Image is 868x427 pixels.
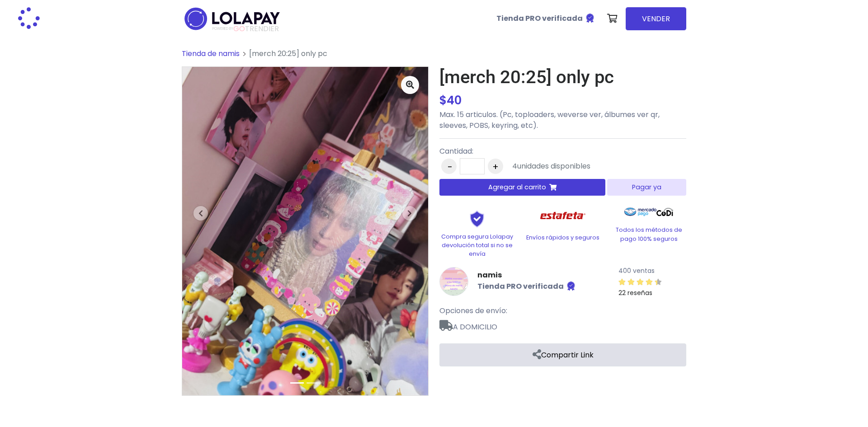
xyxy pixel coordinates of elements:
[439,232,514,258] p: Compra segura Lolapay devolución total si no se envía
[512,161,517,171] span: 4
[488,159,503,174] button: +
[439,305,507,316] span: Opciones de envío:
[624,203,656,221] img: Mercado Pago Logo
[626,7,686,30] a: VENDER
[439,179,605,196] button: Agregar al carrito
[439,146,590,157] p: Cantidad:
[496,13,583,23] b: Tienda PRO verificada
[618,288,652,297] small: 22 reseñas
[533,203,593,229] img: Estafeta Logo
[618,276,686,298] a: 22 reseñas
[525,233,600,242] p: Envíos rápidos y seguros
[439,92,686,109] div: $
[233,23,245,34] span: GO
[477,270,576,281] a: namis
[512,161,590,172] div: unidades disponibles
[618,277,662,287] div: 4.5 / 5
[656,203,673,221] img: Codi Logo
[488,183,546,192] span: Agregar al carrito
[566,281,576,291] img: Tienda verificada
[212,26,233,31] span: POWERED BY
[477,282,564,292] b: Tienda PRO verificada
[439,267,468,296] img: namis
[447,92,462,108] span: 40
[182,67,428,395] img: medium_1737259593290.jpeg
[585,13,595,23] img: Tienda verificada
[607,179,686,196] button: Pagar ya
[182,48,686,66] nav: breadcrumb
[618,266,655,275] small: 400 ventas
[441,159,457,174] button: -
[439,343,686,366] a: Compartir Link
[454,210,500,227] img: Shield
[249,48,327,59] span: [merch 20:25] only pc
[611,225,686,243] p: Todos los métodos de pago 100% seguros
[182,5,283,33] img: logo
[439,316,686,333] span: A DOMICILIO
[182,48,240,59] a: Tienda de namis
[439,109,686,131] p: Max. 15 articulos. (Pc, toploaders, weverse ver, álbumes ver qr, sleeves, POBS, keyring, etc).
[439,66,686,88] h1: [merch 20:25] only pc
[212,25,279,33] span: TRENDIER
